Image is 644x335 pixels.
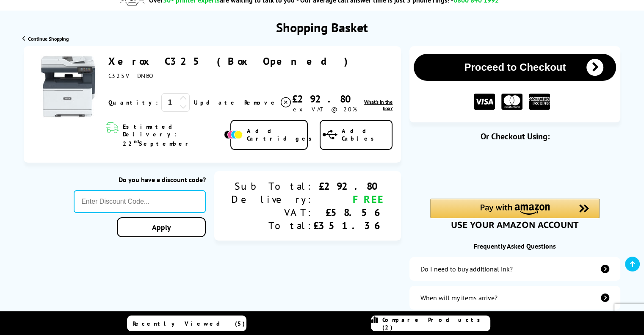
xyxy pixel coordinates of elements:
[74,175,206,184] div: Do you have a discount code?
[364,99,392,111] span: What's in the box?
[313,180,384,193] div: £292.80
[224,130,243,139] img: Add Cartridges
[409,257,620,281] a: additional-ink
[430,155,600,184] iframe: PayPal
[74,190,206,213] input: Enter Discount Code...
[382,316,490,331] span: Compare Products (2)
[420,265,513,273] div: Do I need to buy additional ink?
[127,316,246,331] a: Recently Viewed (5)
[313,206,384,219] div: £58.56
[231,193,313,206] div: Delivery:
[292,92,357,105] div: £292.80
[414,54,616,81] button: Proceed to Checkout
[474,94,495,110] img: VISA
[529,94,550,110] img: American Express
[108,55,354,68] a: Xerox C325 (Box Opened)
[293,105,357,113] span: ex VAT @ 20%
[134,138,139,144] sup: nd
[430,199,600,228] div: Amazon Pay - Use your Amazon account
[313,219,384,232] div: £351.36
[22,36,69,42] a: Continue Shopping
[231,219,313,232] div: Total:
[409,286,620,310] a: items-arrive
[276,19,368,36] h1: Shopping Basket
[420,293,498,302] div: When will my items arrive?
[371,316,490,331] a: Compare Products (2)
[313,193,384,206] div: FREE
[231,206,313,219] div: VAT:
[409,242,620,250] div: Frequently Asked Questions
[133,320,245,327] span: Recently Viewed (5)
[342,127,392,142] span: Add Cables
[123,123,222,147] span: Estimated Delivery: 22 September
[194,99,238,106] a: Update
[108,99,158,106] span: Quantity:
[231,180,313,193] div: Sub Total:
[36,55,100,118] img: Xerox C325 (Box Opened)
[244,96,292,109] a: Delete item from your basket
[409,131,620,142] div: Or Checkout Using:
[501,94,522,110] img: MASTER CARD
[117,217,206,237] a: Apply
[244,99,278,106] span: Remove
[357,99,392,111] a: lnk_inthebox
[247,127,316,142] span: Add Cartridges
[28,36,69,42] span: Continue Shopping
[108,72,153,80] span: C325V_DNIBO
